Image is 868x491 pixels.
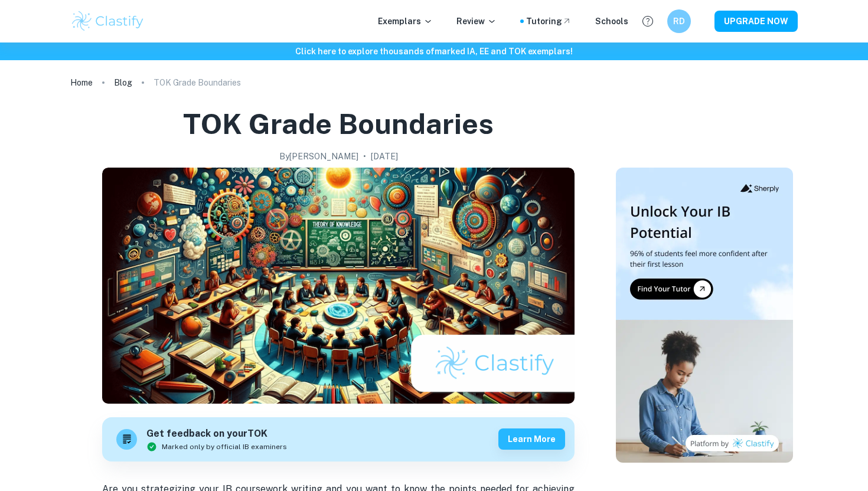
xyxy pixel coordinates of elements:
[102,168,575,404] img: TOK Grade Boundaries cover image
[279,150,358,163] h2: By [PERSON_NAME]
[70,9,145,33] img: Clastify logo
[667,9,691,33] button: RD
[114,74,132,91] a: Blog
[456,15,497,28] p: Review
[498,428,565,450] button: Learn more
[102,417,575,461] a: Get feedback on yourTOKMarked only by official IB examinersLearn more
[673,15,686,28] h6: RD
[70,74,93,91] a: Home
[363,150,366,163] p: •
[162,441,287,452] span: Marked only by official IB examiners
[183,105,494,143] h1: TOK Grade Boundaries
[154,76,241,89] p: TOK Grade Boundaries
[378,15,433,28] p: Exemplars
[146,427,287,441] h6: Get feedback on your TOK
[714,11,798,32] button: UPGRADE NOW
[595,15,628,28] a: Schools
[2,45,866,58] h6: Click here to explore thousands of marked IA, EE and TOK exemplars !
[526,15,572,28] a: Tutoring
[371,150,398,163] h2: [DATE]
[616,168,793,463] img: Thumbnail
[638,11,658,31] button: Help and Feedback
